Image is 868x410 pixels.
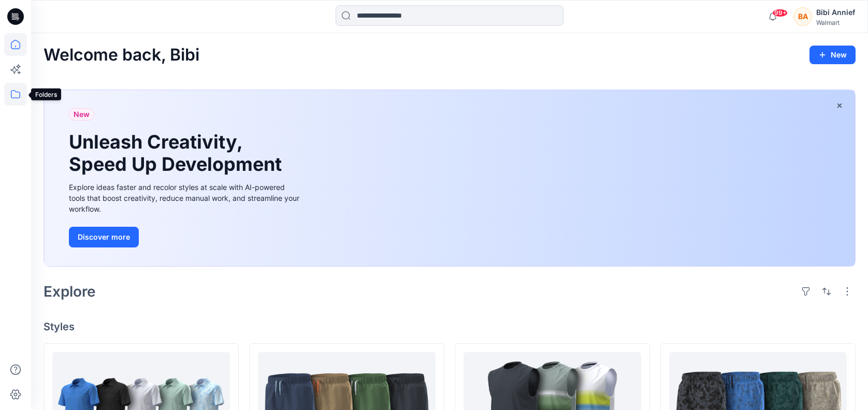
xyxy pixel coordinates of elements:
[69,227,139,247] button: Discover more
[44,46,199,65] h2: Welcome back, Bibi
[772,9,788,17] span: 99+
[816,19,855,26] div: Walmart
[69,131,286,175] h1: Unleash Creativity, Speed Up Development
[69,227,302,247] a: Discover more
[44,320,856,333] h4: Styles
[809,46,856,64] button: New
[44,283,96,300] h2: Explore
[74,108,90,121] span: New
[69,182,302,214] div: Explore ideas faster and recolor styles at scale with AI-powered tools that boost creativity, red...
[793,7,812,26] div: BA
[816,6,855,19] div: Bibi Annief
